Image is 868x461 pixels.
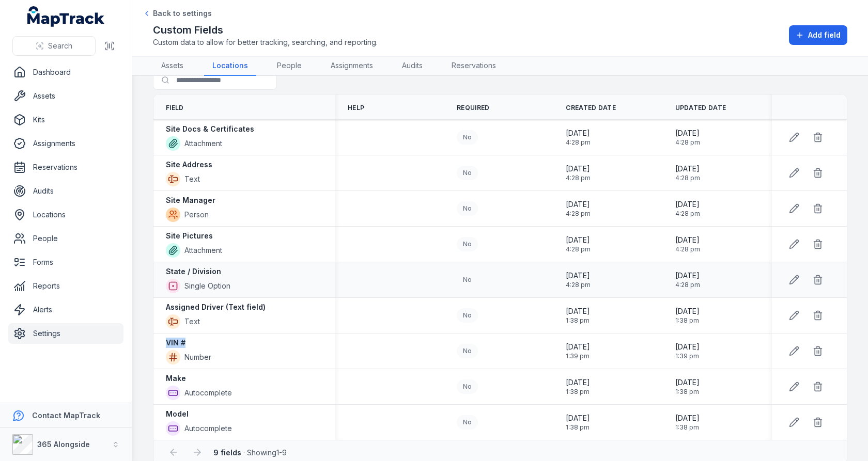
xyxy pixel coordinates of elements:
time: 04/09/2025, 1:38:51 pm [675,377,700,396]
a: Alerts [8,299,123,320]
span: Attachment [184,245,222,256]
a: Reports [8,276,123,296]
span: Attachment [184,138,222,149]
div: No [457,415,478,430]
span: Autocomplete [184,388,232,398]
span: Updated Date [675,104,726,112]
span: [DATE] [566,164,591,174]
span: Autocomplete [184,423,232,434]
a: MapTrack [27,6,105,27]
span: Number [184,352,211,362]
div: No [457,273,478,287]
div: No [457,237,478,251]
button: Add field [789,25,847,45]
strong: 9 fields [213,448,241,457]
strong: VIN # [166,338,185,348]
span: [DATE] [675,235,700,245]
span: Text [184,316,200,327]
time: 26/08/2025, 4:28:25 pm [566,271,591,289]
span: Created Date [566,104,616,112]
a: Assignments [8,133,123,154]
span: [DATE] [675,164,700,174]
time: 26/08/2025, 4:28:25 pm [675,199,700,218]
span: 4:28 pm [566,281,591,289]
span: [DATE] [566,377,590,388]
strong: State / Division [166,266,221,277]
span: [DATE] [675,377,700,388]
a: Audits [8,181,123,201]
a: Forms [8,252,123,273]
time: 04/09/2025, 1:38:51 pm [566,377,590,396]
time: 04/09/2025, 1:39:11 pm [566,342,590,360]
time: 26/08/2025, 4:28:25 pm [566,164,591,182]
time: 04/09/2025, 1:38:37 pm [675,306,700,325]
span: Required [457,104,489,112]
time: 04/09/2025, 1:39:11 pm [675,342,700,360]
time: 26/08/2025, 4:28:25 pm [675,235,700,253]
span: Search [48,41,72,51]
span: [DATE] [675,413,700,423]
a: Back to settings [143,8,212,19]
strong: Contact MapTrack [32,411,100,420]
span: 4:28 pm [675,281,700,289]
span: [DATE] [675,199,700,210]
a: People [8,228,123,249]
a: Locations [8,204,123,225]
span: Add field [808,30,841,40]
span: 1:38 pm [675,388,700,396]
span: 4:28 pm [675,210,700,218]
span: 4:28 pm [566,210,591,218]
span: 1:38 pm [566,388,590,396]
div: No [457,308,478,323]
strong: Model [166,409,189,419]
span: Person [184,210,209,220]
span: 1:39 pm [675,352,700,360]
span: [DATE] [566,235,591,245]
span: 1:38 pm [566,316,590,325]
span: Text [184,174,200,184]
span: [DATE] [675,128,700,138]
span: 4:28 pm [566,174,591,182]
time: 04/09/2025, 1:38:56 pm [675,413,700,432]
a: Audits [394,56,431,76]
a: Settings [8,323,123,344]
a: Kits [8,109,123,130]
span: [DATE] [566,128,591,138]
strong: Assigned Driver (Text field) [166,302,266,312]
time: 26/08/2025, 4:28:25 pm [566,199,591,218]
time: 04/09/2025, 1:38:37 pm [566,306,590,325]
span: [DATE] [566,413,590,423]
span: 4:28 pm [675,174,700,182]
div: No [457,379,478,394]
span: [DATE] [675,271,700,281]
span: · Showing 1 - 9 [213,448,287,457]
a: Dashboard [8,62,123,83]
span: Help [348,104,364,112]
div: No [457,130,478,145]
span: 1:38 pm [675,423,700,432]
time: 26/08/2025, 4:28:25 pm [566,128,591,147]
span: Custom data to allow for better tracking, searching, and reporting. [153,37,378,47]
a: Assets [153,56,192,76]
span: 4:28 pm [566,245,591,253]
span: 4:28 pm [675,245,700,253]
strong: Site Address [166,160,212,170]
h2: Custom Fields [153,23,378,37]
time: 26/08/2025, 4:28:25 pm [566,235,591,253]
strong: Site Docs & Certificates [166,124,254,134]
span: 4:28 pm [566,138,591,147]
span: Field [166,104,184,112]
time: 26/08/2025, 4:28:25 pm [675,271,700,289]
a: Reservations [443,56,504,76]
div: No [457,344,478,358]
time: 04/09/2025, 1:38:56 pm [566,413,590,432]
time: 26/08/2025, 4:28:25 pm [675,164,700,182]
a: People [269,56,310,76]
strong: 365 Alongside [37,440,90,449]
span: 1:39 pm [566,352,590,360]
button: Search [12,36,96,56]
strong: Site Pictures [166,231,213,241]
a: Reservations [8,157,123,178]
div: No [457,201,478,216]
time: 26/08/2025, 4:28:25 pm [675,128,700,147]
